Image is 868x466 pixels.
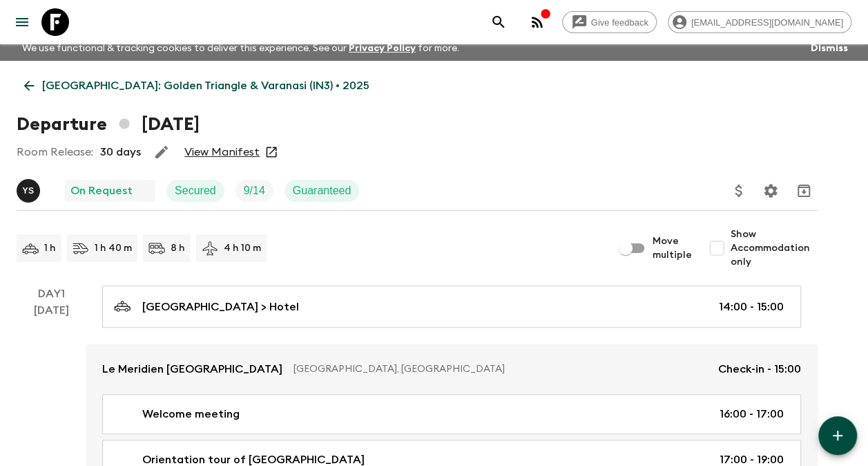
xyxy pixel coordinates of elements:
[293,362,707,376] p: [GEOGRAPHIC_DATA], [GEOGRAPHIC_DATA]
[719,299,784,315] p: 14:00 - 15:00
[485,8,512,36] button: search adventures
[720,406,784,422] p: 16:00 - 17:00
[42,77,369,94] p: [GEOGRAPHIC_DATA]: Golden Triangle & Varanasi (IN3) • 2025
[86,344,818,394] a: Le Meridien [GEOGRAPHIC_DATA][GEOGRAPHIC_DATA], [GEOGRAPHIC_DATA]Check-in - 15:00
[684,17,851,28] span: [EMAIL_ADDRESS][DOMAIN_NAME]
[807,39,851,58] button: Dismiss
[171,241,185,255] p: 8 h
[224,241,261,255] p: 4 h 10 m
[17,183,43,194] span: Yashvardhan Singh Shekhawat
[725,177,753,205] button: Update Price, Early Bird Discount and Costs
[102,394,801,434] a: Welcome meeting16:00 - 17:00
[244,183,265,199] p: 9 / 14
[17,179,43,203] button: YS
[757,177,784,205] button: Settings
[166,180,224,202] div: Secured
[8,8,36,36] button: menu
[718,361,801,378] p: Check-in - 15:00
[584,17,656,28] span: Give feedback
[17,111,200,138] h1: Departure [DATE]
[102,361,282,378] p: Le Meridien [GEOGRAPHIC_DATA]
[44,241,56,255] p: 1 h
[17,72,377,100] a: [GEOGRAPHIC_DATA]: Golden Triangle & Varanasi (IN3) • 2025
[790,177,818,205] button: Archive (Completed, Cancelled or Unsynced Departures only)
[22,185,34,196] p: Y S
[562,11,657,33] a: Give feedback
[175,183,216,199] p: Secured
[17,144,93,160] p: Room Release:
[235,180,273,202] div: Trip Fill
[653,234,692,262] span: Move multiple
[95,241,132,255] p: 1 h 40 m
[17,36,465,61] p: We use functional & tracking cookies to deliver this experience. See our for more.
[142,299,299,315] p: [GEOGRAPHIC_DATA] > Hotel
[142,406,240,422] p: Welcome meeting
[70,183,133,199] p: On Request
[100,144,141,160] p: 30 days
[349,44,416,53] a: Privacy Policy
[17,286,86,302] p: Day 1
[293,183,351,199] p: Guaranteed
[731,227,818,269] span: Show Accommodation only
[668,11,851,33] div: [EMAIL_ADDRESS][DOMAIN_NAME]
[184,145,260,159] a: View Manifest
[102,286,801,328] a: [GEOGRAPHIC_DATA] > Hotel14:00 - 15:00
